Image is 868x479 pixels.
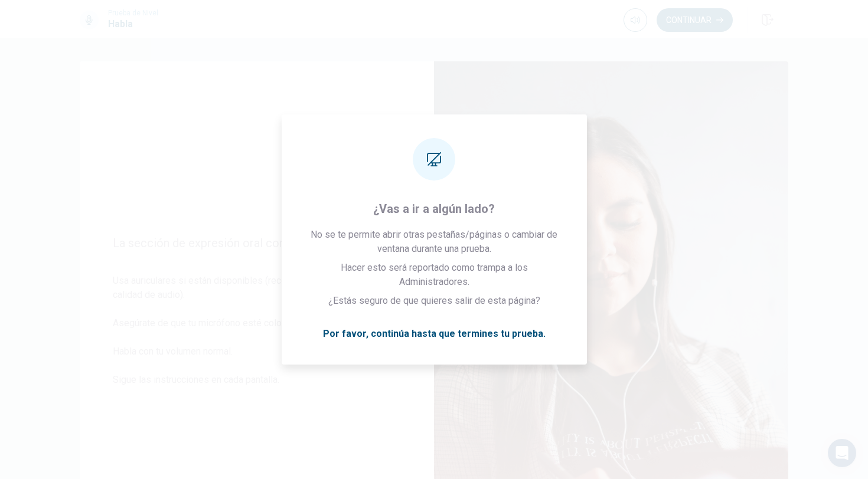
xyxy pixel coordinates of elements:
span: Usa auriculares si están disponibles (recomendado para una mejor calidad de audio). Asegúrate de ... [113,274,401,401]
div: Open Intercom Messenger [828,439,856,467]
button: Continuar [657,8,733,32]
h1: Habla [108,17,158,31]
span: Prueba de Nivel [108,9,158,17]
span: La sección de expresión oral comenzará pronto. [113,236,401,250]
